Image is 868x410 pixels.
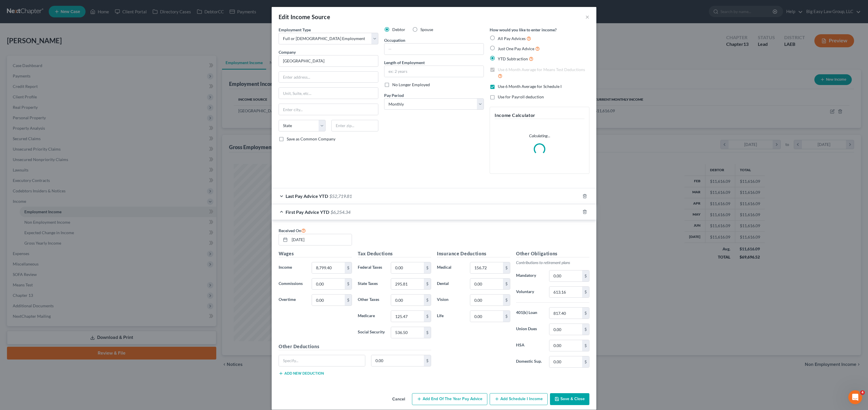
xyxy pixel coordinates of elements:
[513,324,546,335] label: Union Dues
[355,278,388,290] label: State Taxes
[424,355,431,366] div: $
[434,262,467,274] label: Medical
[513,356,546,368] label: Domestic Sup.
[279,265,292,270] span: Income
[498,56,528,61] span: YTD Subtraction
[549,356,582,367] input: 0.00
[355,327,388,338] label: Social Security
[412,393,487,405] button: Add End of the Year Pay Advice
[391,311,424,322] input: 0.00
[290,234,352,245] input: MM/DD/YYYY
[470,262,503,273] input: 0.00
[470,295,503,306] input: 0.00
[384,93,404,98] span: Pay Period
[312,295,345,306] input: 0.00
[355,294,388,306] label: Other Taxes
[355,310,388,322] label: Medicare
[392,82,430,87] span: No Longer Employed
[279,27,311,32] span: Employment Type
[434,310,467,322] label: Life
[345,295,352,306] div: $
[355,262,388,274] label: Federal Taxes
[279,13,330,21] div: Edit Income Source
[498,46,534,51] span: Just One Pay Advice
[424,262,431,273] div: $
[513,307,546,319] label: 401(k) Loan
[279,250,352,257] h5: Wages
[279,50,296,55] span: Company
[384,44,484,55] input: --
[516,260,589,265] p: Contributions to retirement plans
[503,262,510,273] div: $
[513,286,546,298] label: Voluntary
[286,209,329,215] span: First Pay Advice YTD
[279,355,365,366] input: Specify...
[276,278,309,290] label: Commissions
[549,308,582,319] input: 0.00
[513,340,546,351] label: HSA
[582,340,589,351] div: $
[279,371,324,376] button: Add new deduction
[424,295,431,306] div: $
[503,311,510,322] div: $
[582,324,589,335] div: $
[860,390,865,395] span: 4
[388,394,410,405] button: Cancel
[549,324,582,335] input: 0.00
[848,390,862,404] iframe: Intercom live chat
[331,209,351,215] span: $6,254.34
[345,279,352,290] div: $
[549,287,582,298] input: 0.00
[582,308,589,319] div: $
[391,327,424,338] input: 0.00
[424,311,431,322] div: $
[498,67,585,72] span: Use 6 Month Average for Means Test Deductions
[434,294,467,306] label: Vision
[470,279,503,290] input: 0.00
[276,294,309,306] label: Overtime
[549,340,582,351] input: 0.00
[371,355,424,366] input: 0.00
[582,356,589,367] div: $
[391,295,424,306] input: 0.00
[384,59,425,66] label: Length of Employment
[549,270,582,281] input: 0.00
[513,270,546,282] label: Mandatory
[498,94,544,99] span: Use for Payroll deduction
[490,393,548,405] button: Add Schedule I Income
[391,262,424,273] input: 0.00
[279,55,378,67] input: Search company by name...
[358,250,431,257] h5: Tax Deductions
[582,287,589,298] div: $
[384,37,405,43] label: Occupation
[585,13,589,20] button: ×
[287,136,335,141] span: Save as Common Company
[495,112,584,119] h5: Income Calculator
[498,36,526,41] span: All Pay Advices
[279,227,306,234] label: Received On
[286,193,328,199] span: Last Pay Advice YTD
[503,295,510,306] div: $
[279,72,378,83] input: Enter address...
[331,120,378,131] input: Enter zip...
[490,27,557,33] label: How would you like to enter income?
[424,279,431,290] div: $
[550,393,589,405] button: Save & Close
[312,262,345,273] input: 0.00
[516,250,589,257] h5: Other Obligations
[424,327,431,338] div: $
[279,343,431,350] h5: Other Deductions
[279,88,378,99] input: Unit, Suite, etc...
[582,270,589,281] div: $
[420,27,433,32] span: Spouse
[437,250,510,257] h5: Insurance Deductions
[279,104,378,115] input: Enter city...
[345,262,352,273] div: $
[498,84,562,89] span: Use 6 Month Average for Schedule I
[503,279,510,290] div: $
[312,279,345,290] input: 0.00
[470,311,503,322] input: 0.00
[391,279,424,290] input: 0.00
[384,66,484,77] input: ex: 2 years
[329,193,352,199] span: $52,719.81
